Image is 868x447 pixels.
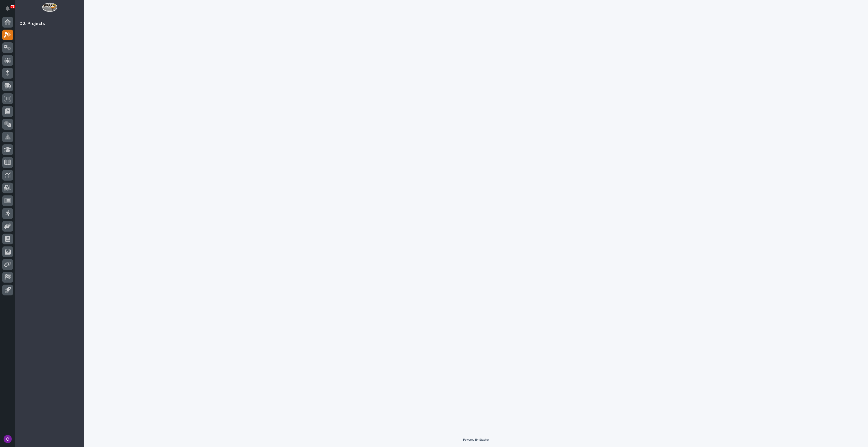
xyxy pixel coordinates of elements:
[463,438,489,441] a: Powered By Stacker
[6,6,13,14] div: Notifications73
[2,434,13,444] button: users-avatar
[11,5,15,8] p: 73
[19,21,45,27] div: 02. Projects
[42,3,57,12] img: Workspace Logo
[2,3,13,14] button: Notifications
